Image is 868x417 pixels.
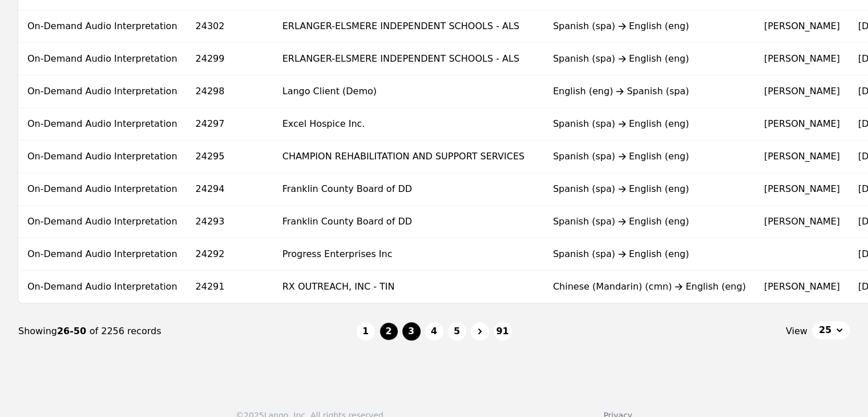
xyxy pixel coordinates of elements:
[18,108,187,141] td: On-Demand Audio Interpretation
[273,206,544,238] td: Franklin County Board of DD
[187,173,273,206] td: 24294
[553,117,746,131] div: Spanish (spa) English (eng)
[755,271,849,303] td: [PERSON_NAME]
[273,108,544,141] td: Excel Hospice Inc.
[273,271,544,303] td: RX OUTREACH, INC - TIN
[18,141,187,173] td: On-Demand Audio Interpretation
[273,43,544,75] td: ERLANGER-ELSMERE INDEPENDENT SCHOOLS - ALS
[187,43,273,75] td: 24299
[494,322,512,340] button: 91
[553,85,746,98] div: English (eng) Spanish (spa)
[18,206,187,238] td: On-Demand Audio Interpretation
[273,10,544,43] td: ERLANGER-ELSMERE INDEPENDENT SCHOOLS - ALS
[425,322,443,340] button: 4
[357,322,375,340] button: 1
[18,10,187,43] td: On-Demand Audio Interpretation
[819,323,831,337] span: 25
[18,75,187,108] td: On-Demand Audio Interpretation
[448,322,466,340] button: 5
[553,52,746,66] div: Spanish (spa) English (eng)
[18,173,187,206] td: On-Demand Audio Interpretation
[187,238,273,271] td: 24292
[187,141,273,173] td: 24295
[187,108,273,141] td: 24297
[812,321,850,339] button: 25
[18,303,850,359] nav: Page navigation
[57,326,90,336] span: 26-50
[187,75,273,108] td: 24298
[553,150,746,163] div: Spanish (spa) English (eng)
[755,43,849,75] td: [PERSON_NAME]
[553,182,746,196] div: Spanish (spa) English (eng)
[187,10,273,43] td: 24302
[553,19,746,33] div: Spanish (spa) English (eng)
[18,238,187,271] td: On-Demand Audio Interpretation
[18,324,357,338] div: Showing of 2256 records
[553,215,746,228] div: Spanish (spa) English (eng)
[273,238,544,271] td: Progress Enterprises Inc
[18,43,187,75] td: On-Demand Audio Interpretation
[755,108,849,141] td: [PERSON_NAME]
[755,173,849,206] td: [PERSON_NAME]
[273,173,544,206] td: Franklin County Board of DD
[273,75,544,108] td: Lango Client (Demo)
[187,271,273,303] td: 24291
[273,141,544,173] td: CHAMPION REHABILITATION AND SUPPORT SERVICES
[18,271,187,303] td: On-Demand Audio Interpretation
[786,324,808,338] span: View
[755,10,849,43] td: [PERSON_NAME]
[402,322,421,340] button: 3
[187,206,273,238] td: 24293
[755,141,849,173] td: [PERSON_NAME]
[755,206,849,238] td: [PERSON_NAME]
[553,280,746,294] div: Chinese (Mandarin) (cmn) English (eng)
[553,247,746,261] div: Spanish (spa) English (eng)
[755,75,849,108] td: [PERSON_NAME]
